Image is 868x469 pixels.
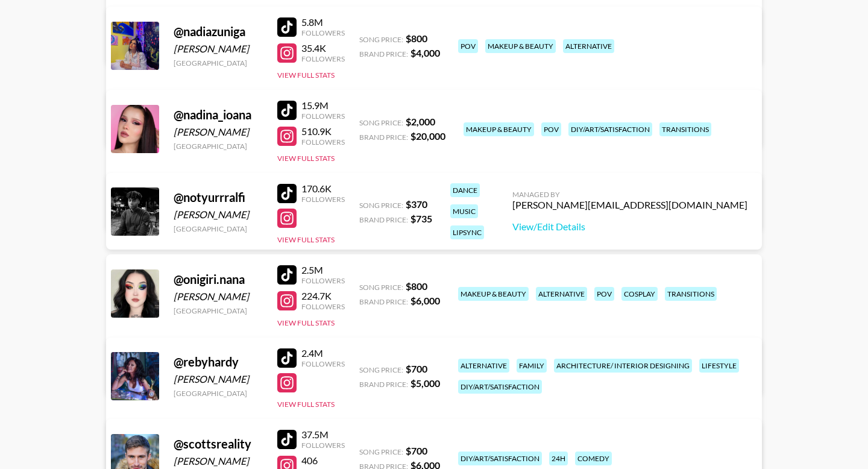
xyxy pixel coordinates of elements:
div: transitions [665,287,717,301]
span: Brand Price: [359,380,408,389]
div: lifestyle [699,359,739,373]
div: @ nadina_ioana [174,107,263,122]
div: pov [541,122,561,136]
div: diy/art/satisfaction [458,380,542,394]
div: diy/art/satisfaction [568,122,652,136]
div: 15.9M [301,99,345,112]
strong: $ 700 [406,363,427,374]
div: [PERSON_NAME][EMAIL_ADDRESS][DOMAIN_NAME] [512,199,747,211]
div: pov [594,287,614,301]
div: [PERSON_NAME] [174,291,263,303]
span: Brand Price: [359,133,408,142]
strong: $ 5,000 [410,377,440,389]
div: dance [450,183,480,197]
div: makeup & beauty [485,39,556,53]
span: Song Price: [359,447,403,456]
div: cosplay [621,287,658,301]
div: Followers [301,276,345,285]
div: diy/art/satisfaction [458,452,542,465]
div: [GEOGRAPHIC_DATA] [174,224,263,233]
button: View Full Stats [277,71,335,80]
div: [PERSON_NAME] [174,43,263,55]
div: architecture/ interior designing [554,359,692,373]
div: Followers [301,112,345,121]
div: [PERSON_NAME] [174,126,263,138]
div: music [450,204,478,218]
div: makeup & beauty [458,287,529,301]
strong: $ 370 [406,198,427,210]
div: 406 [301,455,345,467]
div: makeup & beauty [464,122,534,136]
div: alternative [458,359,509,373]
div: 224.7K [301,290,345,302]
div: Followers [301,302,345,311]
div: transitions [659,122,711,136]
span: Song Price: [359,283,403,292]
div: @ onigiri.nana [174,272,263,287]
div: [PERSON_NAME] [174,373,263,385]
div: 24h [549,452,568,465]
span: Brand Price: [359,49,408,58]
strong: $ 4,000 [410,47,440,58]
div: Managed By [512,190,747,199]
div: 170.6K [301,183,345,195]
div: lipsync [450,225,484,239]
div: pov [458,39,478,53]
div: [GEOGRAPHIC_DATA] [174,142,263,151]
div: [PERSON_NAME] [174,455,263,467]
div: 510.9K [301,125,345,137]
div: [GEOGRAPHIC_DATA] [174,58,263,68]
span: Song Price: [359,201,403,210]
div: 2.5M [301,264,345,276]
strong: $ 6,000 [410,295,440,306]
span: Song Price: [359,35,403,44]
div: family [517,359,547,373]
div: Followers [301,359,345,368]
span: Brand Price: [359,215,408,224]
strong: $ 2,000 [406,116,435,127]
div: 5.8M [301,16,345,28]
button: View Full Stats [277,318,335,327]
div: alternative [536,287,587,301]
div: Followers [301,28,345,37]
div: @ rebyhardy [174,354,263,370]
button: View Full Stats [277,154,335,163]
span: Brand Price: [359,297,408,306]
div: Followers [301,195,345,204]
div: Followers [301,54,345,63]
a: View/Edit Details [512,221,747,233]
div: 35.4K [301,42,345,54]
div: 2.4M [301,347,345,359]
div: [PERSON_NAME] [174,209,263,221]
strong: $ 20,000 [410,130,445,142]
div: [GEOGRAPHIC_DATA] [174,389,263,398]
div: @ nadiazuniga [174,24,263,39]
div: @ notyurrralfi [174,190,263,205]
div: Followers [301,441,345,450]
div: @ scottsreality [174,436,263,452]
strong: $ 800 [406,280,427,292]
button: View Full Stats [277,400,335,409]
strong: $ 700 [406,445,427,456]
button: View Full Stats [277,235,335,244]
div: comedy [575,452,612,465]
span: Song Price: [359,118,403,127]
div: alternative [563,39,614,53]
div: Followers [301,137,345,146]
div: [GEOGRAPHIC_DATA] [174,306,263,315]
strong: $ 800 [406,33,427,44]
div: 37.5M [301,429,345,441]
strong: $ 735 [410,213,432,224]
span: Song Price: [359,365,403,374]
